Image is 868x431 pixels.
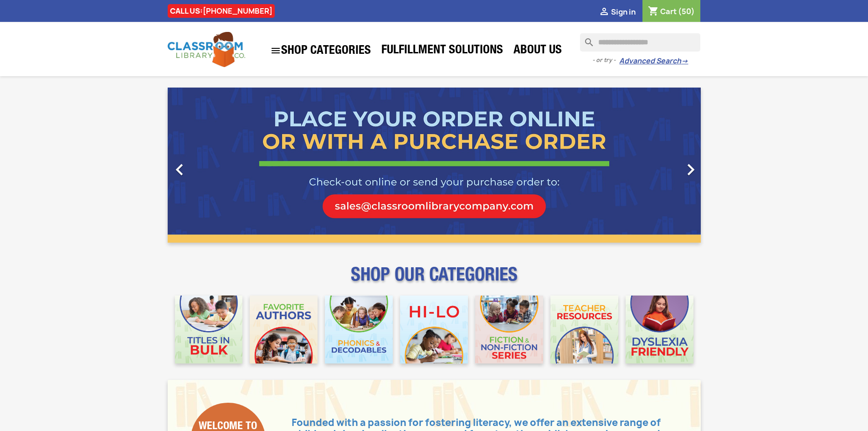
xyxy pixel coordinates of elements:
[550,296,618,363] img: CLC_Teacher_Resources_Mobile.jpg
[175,296,243,363] img: CLC_Bulk_Mobile.jpg
[580,33,700,52] input: Search
[621,88,701,243] a: Next
[475,296,543,363] img: CLC_Fiction_Nonfiction_Mobile.jpg
[599,7,636,17] a:  Sign in
[580,33,591,44] i: search
[626,296,693,363] img: CLC_Dyslexia_Mobile.jpg
[168,158,191,181] i: 
[509,42,566,60] a: About Us
[611,7,636,17] span: Sign in
[679,158,702,181] i: 
[660,6,677,16] span: Cart
[681,57,688,66] span: →
[168,32,245,67] img: Classroom Library Company
[203,6,272,16] a: [PHONE_NUMBER]
[168,88,248,243] a: Previous
[619,57,688,66] a: Advanced Search→
[168,272,701,288] p: SHOP OUR CATEGORIES
[599,7,610,18] i: 
[168,4,275,18] div: CALL US:
[266,41,375,61] a: SHOP CATEGORIES
[377,42,508,60] a: Fulfillment Solutions
[270,45,281,56] i: 
[250,296,318,363] img: CLC_Favorite_Authors_Mobile.jpg
[678,6,695,16] span: (50)
[168,88,701,243] ul: Carousel container
[648,6,695,16] a: Shopping cart link containing 50 product(s)
[325,296,393,363] img: CLC_Phonics_And_Decodables_Mobile.jpg
[648,6,659,17] i: shopping_cart
[400,296,468,363] img: CLC_HiLo_Mobile.jpg
[592,56,619,65] span: - or try -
